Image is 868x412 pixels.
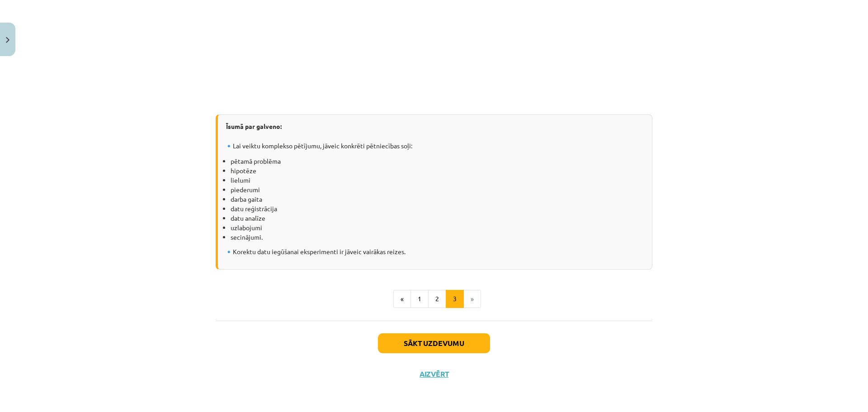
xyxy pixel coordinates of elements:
[428,290,446,308] button: 2
[393,290,411,308] button: «
[216,290,652,308] nav: Page navigation example
[231,166,645,175] li: hipotēze
[417,369,451,379] button: Aizvērt
[226,122,282,130] b: Īsumā par galveno:
[231,213,645,223] li: datu analīze
[410,290,429,308] button: 1
[225,248,233,256] span: 🔹
[225,122,645,151] p: Lai veiktu komplekso pētījumu, jāveic konkrēti pētniecības soļi:
[446,290,464,308] button: 3
[231,204,645,213] li: datu reģistrācija
[225,142,233,150] span: 🔹
[378,333,490,353] button: Sākt uzdevumu
[6,37,9,43] img: icon-close-lesson-0947bae3869378f0d4975bcd49f059093ad1ed9edebbc8119c70593378902aed.svg
[231,194,645,204] li: darba gaita
[231,232,645,242] li: secinājumi.
[231,223,645,232] li: uzlabojumi
[231,185,645,194] li: piederumi
[231,175,645,185] li: lielumi
[231,156,645,166] li: pētamā problēma
[225,246,645,257] p: Korektu datu iegūšanai eksperimenti ir jāveic vairākas reizes.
